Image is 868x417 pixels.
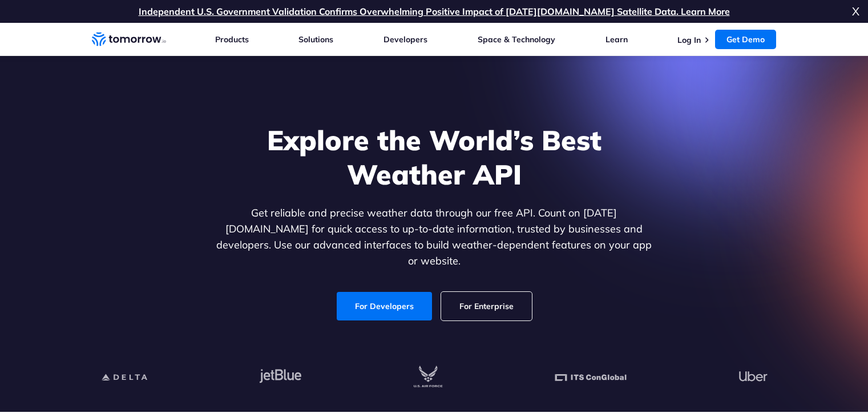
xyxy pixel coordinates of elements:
a: Solutions [298,34,333,45]
a: Log In [677,35,701,45]
a: Home link [92,31,166,48]
h1: Explore the World’s Best Weather API [214,123,655,191]
a: Space & Technology [478,34,555,45]
a: For Enterprise [441,292,532,320]
a: Products [215,34,249,45]
a: Learn [605,34,628,45]
p: Get reliable and precise weather data through our free API. Count on [DATE][DOMAIN_NAME] for quic... [214,205,655,269]
a: Independent U.S. Government Validation Confirms Overwhelming Positive Impact of [DATE][DOMAIN_NAM... [139,6,730,17]
a: For Developers [337,292,432,320]
a: Get Demo [715,30,776,49]
a: Developers [383,34,427,45]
